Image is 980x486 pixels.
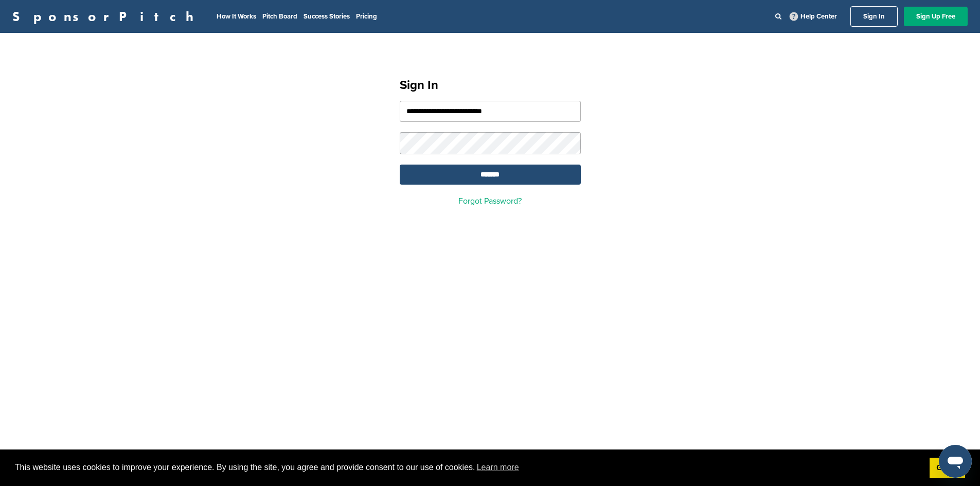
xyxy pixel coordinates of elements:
iframe: Button to launch messaging window [939,445,972,478]
a: Pitch Board [262,12,297,21]
a: Forgot Password? [458,196,522,206]
a: Help Center [788,10,839,23]
a: SponsorPitch [12,10,200,23]
a: Success Stories [304,12,350,21]
h1: Sign In [400,76,581,95]
a: Sign Up Free [904,7,968,26]
a: Sign In [850,6,898,27]
a: Pricing [356,12,377,21]
a: dismiss cookie message [930,458,965,478]
span: This website uses cookies to improve your experience. By using the site, you agree and provide co... [15,460,921,475]
a: learn more about cookies [475,460,521,475]
a: How It Works [217,12,256,21]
